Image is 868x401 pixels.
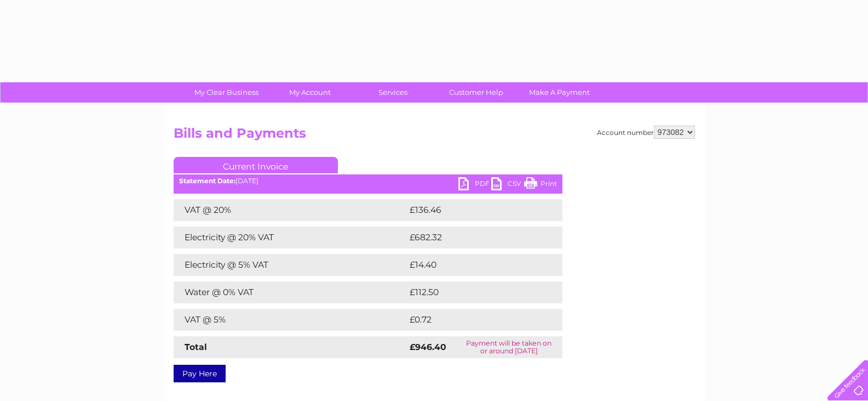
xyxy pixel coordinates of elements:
a: Print [524,177,557,193]
a: Services [348,82,438,103]
td: Water @ 0% VAT [174,281,407,303]
div: [DATE] [174,177,562,185]
td: £14.40 [407,254,540,276]
a: Make A Payment [514,82,605,103]
a: My Account [265,82,355,103]
td: £136.46 [407,199,543,221]
td: Electricity @ 5% VAT [174,254,407,276]
a: PDF [458,177,491,193]
td: £0.72 [407,309,537,331]
td: £112.50 [407,281,541,303]
td: Payment will be taken on or around [DATE] [456,336,562,358]
a: CSV [491,177,524,193]
td: VAT @ 5% [174,309,407,331]
h2: Bills and Payments [174,126,695,146]
b: Statement Date: [179,177,235,185]
td: Electricity @ 20% VAT [174,227,407,248]
td: VAT @ 20% [174,199,407,221]
a: Customer Help [431,82,521,103]
div: Account number [597,126,695,139]
a: Pay Here [174,365,226,382]
td: £682.32 [407,227,543,248]
strong: Total [185,342,207,352]
a: Current Invoice [174,157,338,173]
strong: £946.40 [410,342,446,352]
a: My Clear Business [181,82,272,103]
